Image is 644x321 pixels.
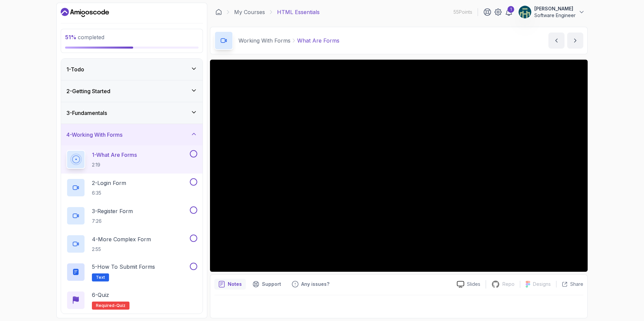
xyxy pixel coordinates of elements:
[66,235,197,253] button: 4-More Complex Form2:55
[66,131,122,139] h3: 4 - Working With Forms
[505,8,513,16] a: 1
[66,87,110,95] h3: 2 - Getting Started
[556,281,583,287] button: Share
[534,5,576,12] p: [PERSON_NAME]
[288,279,333,290] button: Feedback button
[214,279,246,290] button: notes button
[297,37,339,45] p: What Are Forms
[534,12,576,19] p: Software Engineer
[277,8,320,16] p: HTML Essentials
[66,150,197,169] button: 1-What Are Forms2:19
[96,275,105,280] span: Text
[66,178,197,197] button: 2-Login Form6:35
[570,281,583,287] p: Share
[66,291,197,310] button: 6-QuizRequired-quiz
[92,151,137,159] p: 1 - What Are Forms
[92,246,151,253] p: 2:55
[210,60,588,272] iframe: 1 - What are Forms
[92,179,126,187] p: 2 - Login Form
[467,281,480,287] p: Slides
[533,281,551,287] p: Designs
[116,303,125,308] span: quiz
[519,6,531,18] img: user profile image
[92,235,151,243] p: 4 - More Complex Form
[567,33,583,49] button: next content
[61,7,109,18] a: Dashboard
[61,124,203,145] button: 4-Working With Forms
[61,59,203,80] button: 1-Todo
[548,33,565,49] button: previous content
[238,37,290,45] p: Working With Forms
[96,303,116,308] span: Required-
[92,190,126,196] p: 6:35
[66,206,197,225] button: 3-Register Form7:26
[92,291,109,299] p: 6 - Quiz
[215,9,222,15] a: Dashboard
[92,263,155,271] p: 5 - How to Submit Forms
[65,34,104,41] span: completed
[92,207,133,215] p: 3 - Register Form
[66,65,84,73] h3: 1 - Todo
[451,281,486,288] a: Slides
[234,8,265,16] a: My Courses
[65,34,76,41] span: 51 %
[228,281,242,287] p: Notes
[92,162,137,168] p: 2:19
[249,279,285,290] button: Support button
[61,102,203,124] button: 3-Fundamentals
[453,9,472,15] p: 55 Points
[66,109,107,117] h3: 3 - Fundamentals
[66,263,197,281] button: 5-How to Submit FormsText
[61,80,203,102] button: 2-Getting Started
[262,281,281,287] p: Support
[507,6,514,13] div: 1
[502,281,515,287] p: Repo
[301,281,329,287] p: Any issues?
[518,5,585,19] button: user profile image[PERSON_NAME]Software Engineer
[92,218,133,224] p: 7:26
